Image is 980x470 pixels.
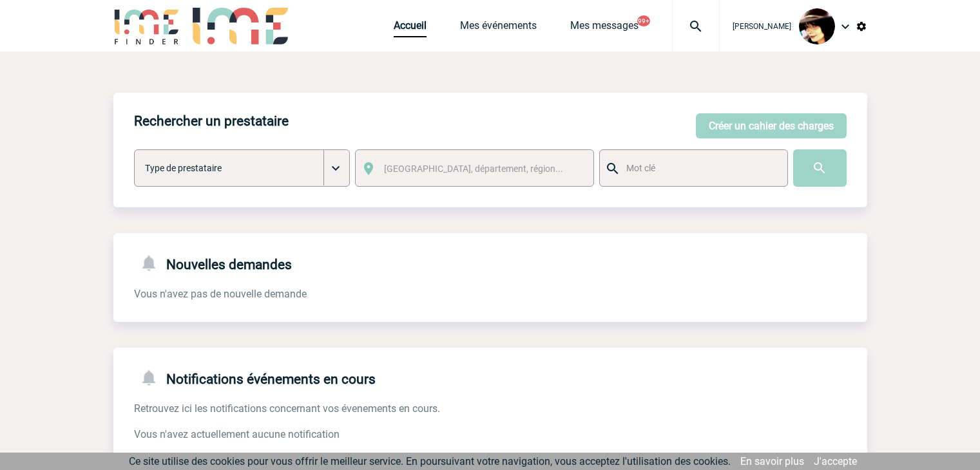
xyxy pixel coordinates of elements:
span: Retrouvez ici les notifications concernant vos évenements en cours. [134,402,440,415]
input: Submit [793,149,847,187]
a: Mes événements [460,19,537,37]
span: [PERSON_NAME] [733,22,791,31]
button: 99+ [637,15,650,26]
a: Mes messages [570,19,639,37]
img: notifications-24-px-g.png [139,254,166,272]
h4: Notifications événements en cours [134,368,376,387]
h4: Nouvelles demandes [134,254,292,272]
img: notifications-24-px-g.png [139,368,166,387]
span: Vous n'avez actuellement aucune notification [134,428,340,440]
span: Ce site utilise des cookies pour vous offrir le meilleur service. En poursuivant votre navigation... [129,455,731,467]
a: En savoir plus [740,455,804,467]
span: Vous n'avez pas de nouvelle demande [134,288,307,300]
span: [GEOGRAPHIC_DATA], département, région... [384,164,563,174]
img: IME-Finder [113,8,180,44]
input: Mot clé [623,160,776,176]
a: J'accepte [814,455,857,467]
img: 101023-0.jpg [799,8,835,44]
a: Accueil [394,19,427,37]
h4: Rechercher un prestataire [134,113,289,129]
